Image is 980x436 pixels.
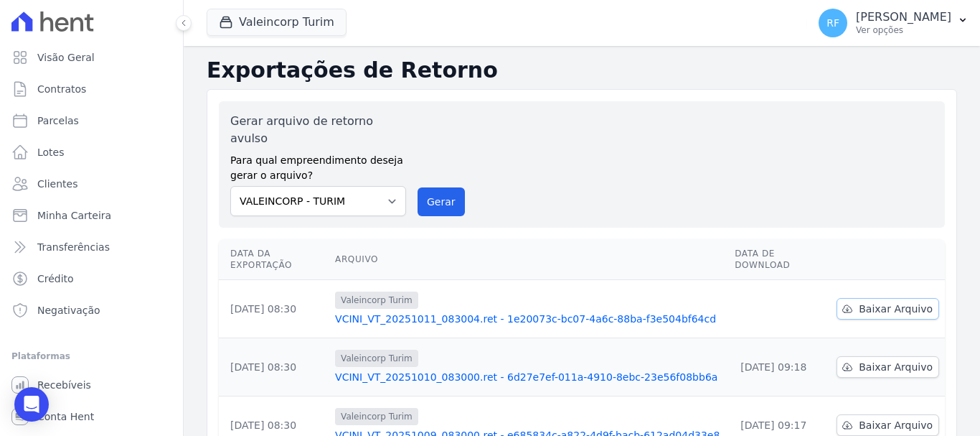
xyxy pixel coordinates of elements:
span: RF [826,18,839,28]
span: Valeincorp Turim [335,408,418,425]
a: Parcelas [6,106,177,135]
div: Open Intercom Messenger [14,387,49,422]
span: Crédito [37,272,74,286]
p: Ver opções [856,24,951,36]
a: Minha Carteira [6,201,177,230]
a: Baixar Arquivo [837,356,939,378]
th: Data de Download [729,239,831,280]
button: Gerar [418,187,465,216]
td: [DATE] 08:30 [219,338,329,396]
span: Transferências [37,240,110,254]
td: [DATE] 08:30 [219,280,329,338]
span: Lotes [37,145,65,159]
label: Para qual empreendimento deseja gerar o arquivo? [230,147,406,183]
a: Transferências [6,233,177,261]
td: [DATE] 09:18 [729,338,831,396]
span: Visão Geral [37,50,95,65]
span: Minha Carteira [37,208,111,223]
h2: Exportações de Retorno [207,57,957,83]
a: Baixar Arquivo [837,298,939,320]
p: [PERSON_NAME] [856,10,951,24]
span: Valeincorp Turim [335,350,418,367]
a: Visão Geral [6,43,177,72]
a: Contratos [6,75,177,103]
a: Lotes [6,138,177,167]
a: Baixar Arquivo [837,414,939,436]
span: Parcelas [37,113,79,128]
a: VCINI_VT_20251011_083004.ret - 1e20073c-bc07-4a6c-88ba-f3e504bf64cd [335,312,723,326]
span: Valeincorp Turim [335,292,418,309]
div: Plataformas [11,348,171,365]
a: Clientes [6,170,177,198]
span: Baixar Arquivo [859,418,933,432]
span: Clientes [37,177,77,191]
button: Valeincorp Turim [207,9,347,36]
span: Contratos [37,82,86,96]
a: Crédito [6,264,177,293]
span: Baixar Arquivo [859,302,933,316]
a: Recebíveis [6,371,177,399]
span: Conta Hent [37,409,94,424]
label: Gerar arquivo de retorno avulso [230,113,406,147]
span: Recebíveis [37,378,91,392]
button: RF [PERSON_NAME] Ver opções [807,3,980,43]
a: Negativação [6,296,177,325]
a: VCINI_VT_20251010_083000.ret - 6d27e7ef-011a-4910-8ebc-23e56f08bb6a [335,370,723,384]
a: Conta Hent [6,402,177,431]
span: Negativação [37,303,100,317]
span: Baixar Arquivo [859,360,933,374]
th: Arquivo [329,239,729,280]
th: Data da Exportação [219,239,329,280]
